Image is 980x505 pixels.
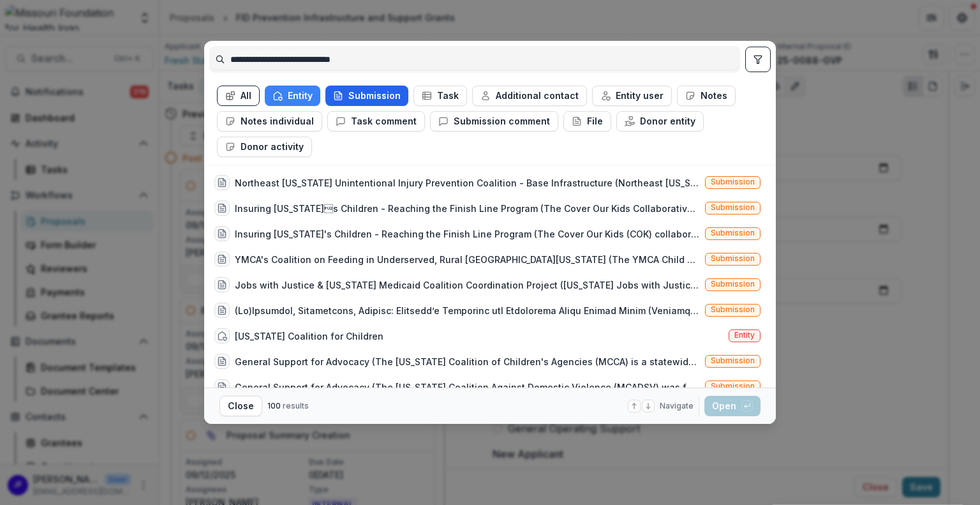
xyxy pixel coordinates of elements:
[472,86,587,106] button: Additional contact
[217,86,260,106] button: All
[235,227,700,241] div: Insuring [US_STATE]'s Children - Reaching the Finish Line Program (The Cover Our Kids (COK) colla...
[327,111,425,132] button: Task comment
[235,253,700,266] div: YMCA's Coalition on Feeding in Underserved, Rural [GEOGRAPHIC_DATA][US_STATE] (The YMCA Child Nut...
[745,47,771,72] button: toggle filters
[235,381,700,394] div: General Support for Advocacy (The [US_STATE] Coalition Against Domestic Violence (MCADSV) was fou...
[660,400,694,412] span: Navigate
[711,356,755,365] span: Submission
[283,401,309,411] span: results
[235,329,383,343] div: [US_STATE] Coalition for Children
[592,86,672,106] button: Entity user
[267,401,281,411] span: 100
[734,331,755,340] span: Entity
[677,86,736,106] button: Notes
[711,305,755,314] span: Submission
[235,202,700,215] div: Insuring [US_STATE]s Children - Reaching the Finish Line Program (The Cover Our Kids Collaborati...
[265,86,320,106] button: Entity
[217,137,312,157] button: Donor activity
[430,111,558,132] button: Submission comment
[325,86,408,106] button: Submission
[711,280,755,289] span: Submission
[235,304,700,317] div: (Lo)Ipsumdol, Sitametcons, Adipisc: Elitsedd’e Temporinc utl Etdolorema Aliqu Enimad Minim (Venia...
[563,111,611,132] button: File
[235,355,700,368] div: General Support for Advocacy (The [US_STATE] Coalition of Children's Agencies (MCCA) is a statewi...
[711,382,755,391] span: Submission
[235,176,700,190] div: Northeast [US_STATE] Unintentional Injury Prevention Coalition - Base Infrastructure (Northeast [...
[711,203,755,212] span: Submission
[219,396,262,416] button: Close
[711,254,755,263] span: Submission
[704,396,761,416] button: Open
[711,177,755,186] span: Submission
[217,111,322,132] button: Notes individual
[235,278,700,292] div: Jobs with Justice & [US_STATE] Medicaid Coalition Coordination Project ([US_STATE] Jobs with Just...
[413,86,467,106] button: Task
[711,229,755,237] span: Submission
[616,111,704,132] button: Donor entity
